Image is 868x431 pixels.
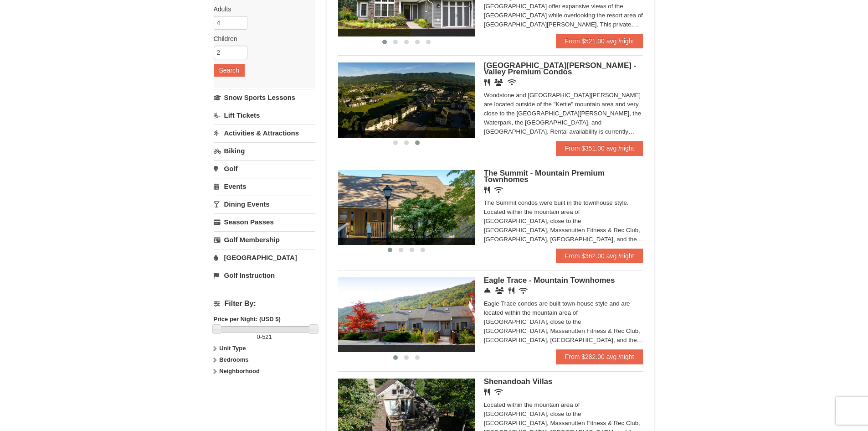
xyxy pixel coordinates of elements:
i: Restaurant [484,389,490,395]
label: - [214,332,315,342]
span: 521 [262,333,272,340]
a: Events [214,178,315,195]
i: Wireless Internet (free) [508,79,516,86]
label: Children [214,34,308,43]
a: From $282.00 avg /night [556,349,643,364]
a: [GEOGRAPHIC_DATA] [214,249,315,266]
a: Biking [214,142,315,159]
i: Wireless Internet (free) [494,187,503,193]
span: The Summit - Mountain Premium Townhomes [484,169,605,184]
div: Woodstone and [GEOGRAPHIC_DATA][PERSON_NAME] are located outside of the "Kettle" mountain area an... [484,91,643,136]
span: Eagle Trace - Mountain Townhomes [484,276,615,285]
strong: Price per Night: (USD $) [214,316,281,322]
div: The Summit condos were built in the townhouse style. Located within the mountain area of [GEOGRAP... [484,198,643,244]
span: 0 [257,333,260,340]
i: Restaurant [484,79,490,86]
a: Activities & Attractions [214,125,315,141]
a: Golf Instruction [214,267,315,284]
i: Wireless Internet (free) [519,287,528,294]
strong: Unit Type [219,345,246,352]
strong: Neighborhood [219,368,260,374]
a: Season Passes [214,213,315,230]
a: From $521.00 avg /night [556,34,643,48]
i: Banquet Facilities [494,79,503,86]
span: [GEOGRAPHIC_DATA][PERSON_NAME] - Valley Premium Condos [484,61,637,76]
div: Eagle Trace condos are built town-house style and are located within the mountain area of [GEOGRA... [484,299,643,345]
a: From $351.00 avg /night [556,141,643,156]
a: From $362.00 avg /night [556,249,643,263]
i: Wireless Internet (free) [494,389,503,395]
button: Search [214,64,245,77]
span: Shenandoah Villas [484,377,553,386]
i: Restaurant [484,187,490,193]
label: Adults [214,5,308,14]
i: Concierge Desk [484,287,491,294]
h4: Filter By: [214,300,315,308]
a: Golf Membership [214,231,315,248]
i: Restaurant [508,287,514,294]
a: Dining Events [214,196,315,213]
strong: Bedrooms [219,356,248,363]
a: Snow Sports Lessons [214,89,315,106]
a: Lift Tickets [214,107,315,124]
i: Conference Facilities [495,287,504,294]
a: Golf [214,160,315,177]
